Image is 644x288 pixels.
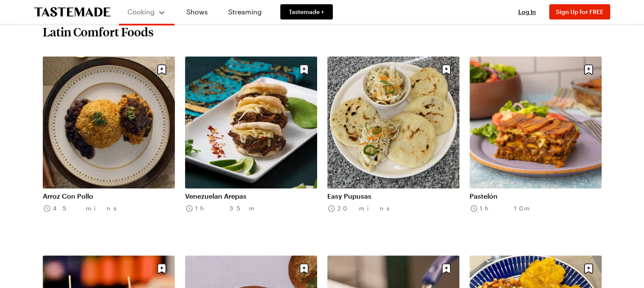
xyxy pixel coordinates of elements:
[154,260,170,277] button: Save recipe
[580,260,597,277] button: Save recipe
[34,7,111,17] a: To Tastemade Home Page
[289,8,324,16] span: Tastemade +
[43,24,154,39] h2: Latin Comfort Foods
[580,61,597,78] button: Save recipe
[127,3,166,20] button: Cooking
[154,61,170,78] button: Save recipe
[127,8,155,16] span: Cooking
[185,192,317,200] a: Venezuelan Arepas
[518,8,536,15] span: Log In
[438,61,454,78] button: Save recipe
[43,192,175,200] a: Arroz Con Pollo
[327,192,459,200] a: Easy Pupusas
[510,8,544,16] button: Log In
[438,260,454,277] button: Save recipe
[470,192,602,200] a: Pastelón
[296,61,312,78] button: Save recipe
[296,260,312,277] button: Save recipe
[280,4,333,19] a: Tastemade +
[556,8,603,15] span: Sign Up for FREE
[549,4,610,19] button: Sign Up for FREE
